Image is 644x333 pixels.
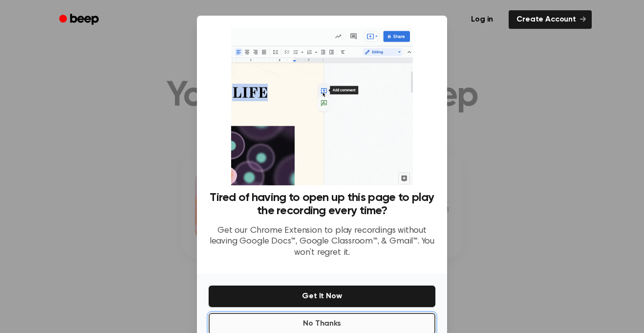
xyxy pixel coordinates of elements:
button: Get It Now [209,286,435,307]
a: Create Account [509,10,592,29]
img: Beep extension in action [231,27,412,185]
p: Get our Chrome Extension to play recordings without leaving Google Docs™, Google Classroom™, & Gm... [209,225,435,259]
a: Log in [461,8,503,31]
a: Beep [52,10,107,29]
h3: Tired of having to open up this page to play the recording every time? [209,191,435,218]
